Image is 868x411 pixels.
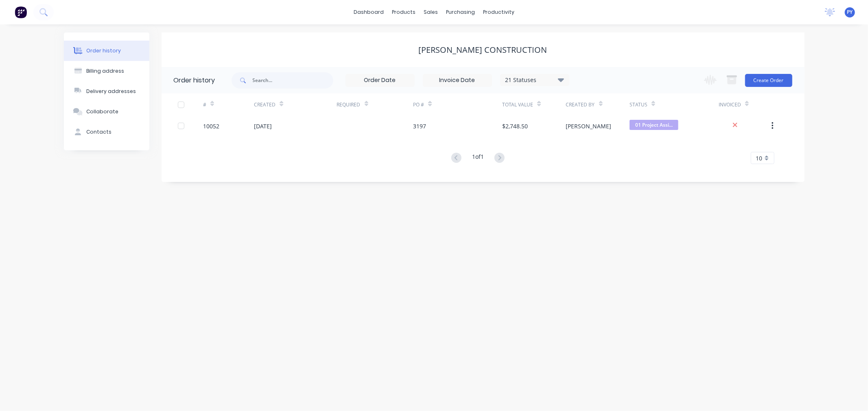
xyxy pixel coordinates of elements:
[566,101,595,108] div: Created By
[719,93,770,116] div: Invoiced
[350,6,388,18] a: dashboard
[254,122,272,130] div: [DATE]
[413,101,424,108] div: PO #
[64,41,149,61] button: Order history
[86,67,124,75] div: Billing address
[719,101,741,108] div: Invoiced
[203,93,254,116] div: #
[337,101,361,108] div: Required
[203,122,219,130] div: 10052
[419,45,547,55] div: [PERSON_NAME] Construction
[253,72,333,89] input: Search...
[630,120,678,130] span: 01 Project Assi...
[346,74,414,87] input: Order Date
[203,101,206,108] div: #
[388,6,420,18] div: products
[64,122,149,142] button: Contacts
[501,76,569,84] div: 21 Statuses
[413,122,426,130] div: 3197
[502,101,533,108] div: Total Value
[479,6,518,18] div: productivity
[847,9,853,16] span: PY
[502,122,528,130] div: $2,748.50
[15,6,27,18] img: Factory
[254,93,337,116] div: Created
[442,6,479,18] div: purchasing
[86,128,112,136] div: Contacts
[64,102,149,122] button: Collaborate
[86,108,118,115] div: Collaborate
[174,76,215,85] div: Order history
[413,93,502,116] div: PO #
[630,93,719,116] div: Status
[64,61,149,81] button: Billing address
[86,88,136,95] div: Delivery addresses
[64,81,149,102] button: Delivery addresses
[86,47,121,54] div: Order history
[472,152,484,164] div: 1 of 1
[745,74,792,87] button: Create Order
[502,93,566,116] div: Total Value
[420,6,442,18] div: sales
[566,122,612,130] div: [PERSON_NAME]
[756,154,763,162] span: 10
[423,74,492,87] input: Invoice Date
[337,93,413,116] div: Required
[254,101,275,108] div: Created
[630,101,647,108] div: Status
[566,93,630,116] div: Created By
